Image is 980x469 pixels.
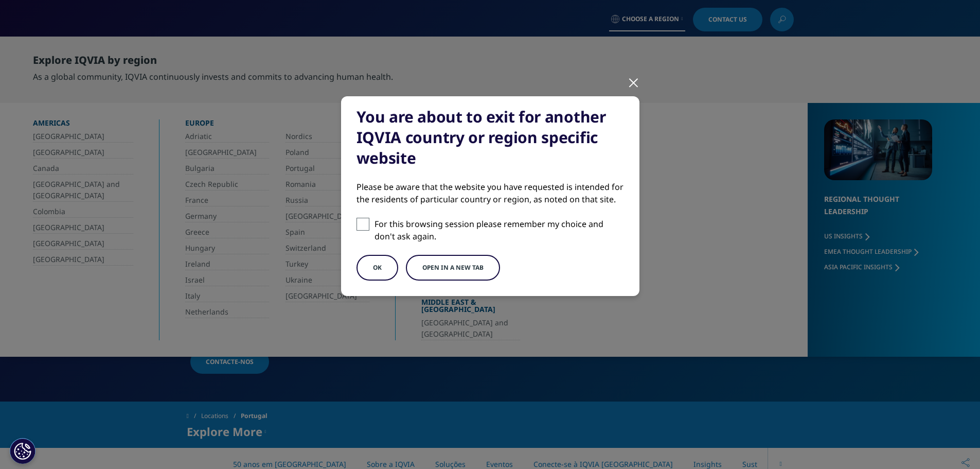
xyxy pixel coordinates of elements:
[357,181,624,205] div: Please be aware that the website you have requested is intended for the residents of particular c...
[357,107,624,168] div: You are about to exit for another IQVIA country or region specific website
[375,218,624,242] p: For this browsing session please remember my choice and don't ask again.
[10,438,35,464] button: Cookie Settings
[357,255,398,281] button: OK
[406,255,500,281] button: Open in a new tab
